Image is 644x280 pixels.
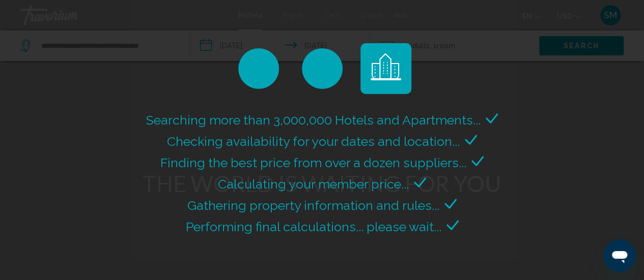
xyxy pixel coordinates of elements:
span: Checking availability for your dates and location... [167,134,460,149]
span: Performing final calculations... please wait... [186,219,441,234]
span: Finding the best price from over a dozen suppliers... [160,155,466,170]
span: Calculating your member price... [218,176,409,192]
span: Searching more than 3,000,000 Hotels and Apartments... [146,112,481,128]
span: Gathering property information and rules... [187,198,439,213]
iframe: Button to launch messaging window [603,239,636,272]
